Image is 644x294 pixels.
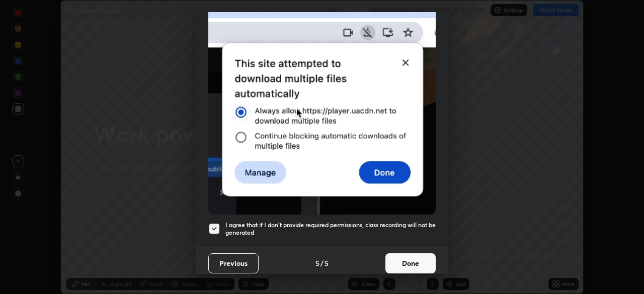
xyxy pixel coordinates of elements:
button: Done [385,253,436,273]
h5: I agree that if I don't provide required permissions, class recording will not be generated [225,221,436,237]
h4: 5 [325,258,329,268]
button: Previous [208,253,259,273]
h4: / [320,258,324,268]
h4: 5 [315,258,319,268]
